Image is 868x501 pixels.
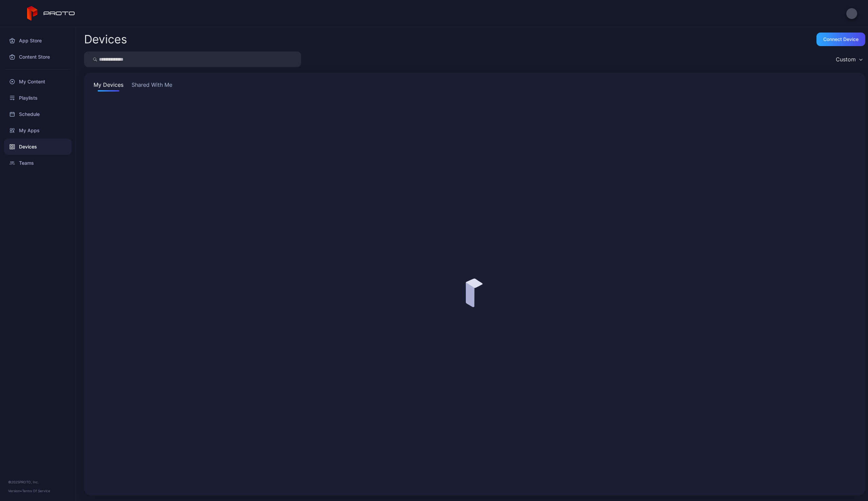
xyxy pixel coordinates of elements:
div: Connect device [823,37,859,42]
span: Version • [8,489,22,493]
button: Custom [832,52,865,67]
button: Shared With Me [130,81,174,92]
h2: Devices [84,33,127,45]
button: My Devices [92,81,125,92]
a: Schedule [4,106,72,122]
div: Custom [836,56,856,63]
div: © 2025 PROTO, Inc. [8,479,67,485]
a: Terms Of Service [22,489,50,493]
a: App Store [4,33,72,49]
a: My Apps [4,122,72,139]
a: Playlists [4,90,72,106]
a: Teams [4,155,72,171]
a: Devices [4,139,72,155]
a: My Content [4,74,72,90]
a: Content Store [4,49,72,65]
button: Connect device [816,33,865,46]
